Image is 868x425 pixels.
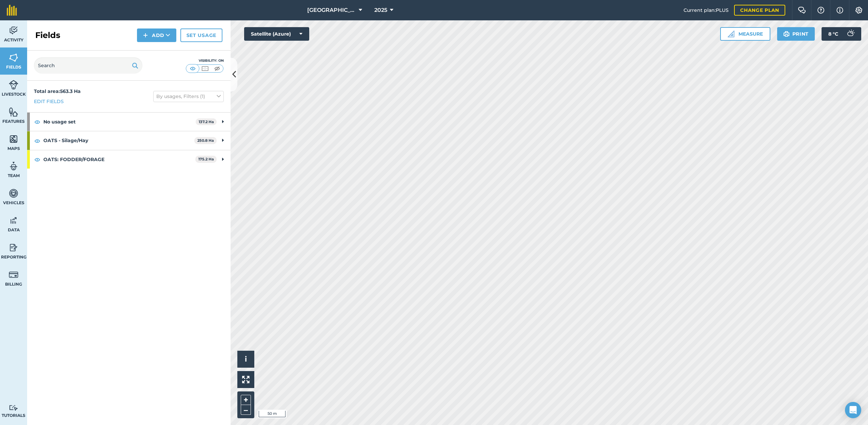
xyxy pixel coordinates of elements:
[9,107,18,117] img: svg+xml;base64,PHN2ZyB4bWxucz0iaHR0cDovL3d3dy53My5vcmcvMjAwMC9zdmciIHdpZHRoPSI1NiIgaGVpZ2h0PSI2MC...
[245,355,247,363] span: i
[9,80,18,90] img: svg+xml;base64,PD94bWwgdmVyc2lvbj0iMS4wIiBlbmNvZGluZz0idXRmLTgiPz4KPCEtLSBHZW5lcmF0b3I6IEFkb2JlIE...
[7,5,17,16] img: fieldmargin Logo
[153,91,224,102] button: By usages, Filters (1)
[734,5,785,16] a: Change plan
[9,405,18,411] img: svg+xml;base64,PD94bWwgdmVyc2lvbj0iMS4wIiBlbmNvZGluZz0idXRmLTgiPz4KPCEtLSBHZW5lcmF0b3I6IEFkb2JlIE...
[777,27,815,41] button: Print
[798,7,806,14] img: Two speech bubbles overlapping with the left bubble in the forefront
[237,351,254,368] button: i
[845,402,861,418] div: Open Intercom Messenger
[9,243,18,253] img: svg+xml;base64,PD94bWwgdmVyc2lvbj0iMS4wIiBlbmNvZGluZz0idXRmLTgiPz4KPCEtLSBHZW5lcmF0b3I6IEFkb2JlIE...
[9,53,18,63] img: svg+xml;base64,PHN2ZyB4bWxucz0iaHR0cDovL3d3dy53My5vcmcvMjAwMC9zdmciIHdpZHRoPSI1NiIgaGVpZ2h0PSI2MC...
[132,61,138,70] img: svg+xml;base64,PHN2ZyB4bWxucz0iaHR0cDovL3d3dy53My5vcmcvMjAwMC9zdmciIHdpZHRoPSIxOSIgaGVpZ2h0PSIyNC...
[34,88,81,94] strong: Total area : 563.3 Ha
[34,118,40,126] img: svg+xml;base64,PHN2ZyB4bWxucz0iaHR0cDovL3d3dy53My5vcmcvMjAwMC9zdmciIHdpZHRoPSIxOCIgaGVpZ2h0PSIyNC...
[836,6,843,14] img: svg+xml;base64,PHN2ZyB4bWxucz0iaHR0cDovL3d3dy53My5vcmcvMjAwMC9zdmciIHdpZHRoPSIxNyIgaGVpZ2h0PSIxNy...
[34,98,64,105] a: Edit fields
[201,65,209,72] img: svg+xml;base64,PHN2ZyB4bWxucz0iaHR0cDovL3d3dy53My5vcmcvMjAwMC9zdmciIHdpZHRoPSI1MCIgaGVpZ2h0PSI0MC...
[9,161,18,171] img: svg+xml;base64,PD94bWwgdmVyc2lvbj0iMS4wIiBlbmNvZGluZz0idXRmLTgiPz4KPCEtLSBHZW5lcmF0b3I6IEFkb2JlIE...
[855,7,863,14] img: A cog icon
[828,27,838,41] span: 8 ° C
[43,150,195,169] strong: OATS: FODDER/FORAGE
[728,31,734,37] img: Ruler icon
[27,131,231,150] div: OATS - Silage/Hay250.8 Ha
[34,57,142,74] input: Search
[34,137,40,145] img: svg+xml;base64,PHN2ZyB4bWxucz0iaHR0cDovL3d3dy53My5vcmcvMjAwMC9zdmciIHdpZHRoPSIxOCIgaGVpZ2h0PSIyNC...
[199,119,214,124] strong: 137.2 Ha
[213,65,221,72] img: svg+xml;base64,PHN2ZyB4bWxucz0iaHR0cDovL3d3dy53My5vcmcvMjAwMC9zdmciIHdpZHRoPSI1MCIgaGVpZ2h0PSI0MC...
[189,65,197,72] img: svg+xml;base64,PHN2ZyB4bWxucz0iaHR0cDovL3d3dy53My5vcmcvMjAwMC9zdmciIHdpZHRoPSI1MCIgaGVpZ2h0PSI0MC...
[684,6,729,14] span: Current plan : PLUS
[9,134,18,144] img: svg+xml;base64,PHN2ZyB4bWxucz0iaHR0cDovL3d3dy53My5vcmcvMjAwMC9zdmciIHdpZHRoPSI1NiIgaGVpZ2h0PSI2MC...
[35,30,60,41] h2: Fields
[242,376,250,383] img: Four arrows, one pointing top left, one top right, one bottom right and the last bottom left
[43,131,194,150] strong: OATS - Silage/Hay
[307,6,356,14] span: [GEOGRAPHIC_DATA]
[817,7,825,14] img: A question mark icon
[9,215,18,226] img: svg+xml;base64,PD94bWwgdmVyc2lvbj0iMS4wIiBlbmNvZGluZz0idXRmLTgiPz4KPCEtLSBHZW5lcmF0b3I6IEFkb2JlIE...
[197,138,214,143] strong: 250.8 Ha
[374,6,387,14] span: 2025
[186,58,224,63] div: Visibility: On
[198,157,214,161] strong: 175.2 Ha
[844,27,857,41] img: svg+xml;base64,PD94bWwgdmVyc2lvbj0iMS4wIiBlbmNvZGluZz0idXRmLTgiPz4KPCEtLSBHZW5lcmF0b3I6IEFkb2JlIE...
[822,27,861,41] button: 8 °C
[720,27,770,41] button: Measure
[143,31,148,39] img: svg+xml;base64,PHN2ZyB4bWxucz0iaHR0cDovL3d3dy53My5vcmcvMjAwMC9zdmciIHdpZHRoPSIxNCIgaGVpZ2h0PSIyNC...
[9,270,18,280] img: svg+xml;base64,PD94bWwgdmVyc2lvbj0iMS4wIiBlbmNvZGluZz0idXRmLTgiPz4KPCEtLSBHZW5lcmF0b3I6IEFkb2JlIE...
[27,150,231,169] div: OATS: FODDER/FORAGE175.2 Ha
[241,395,251,405] button: +
[180,28,222,42] a: Set usage
[244,27,309,41] button: Satellite (Azure)
[241,405,251,415] button: –
[137,28,176,42] button: Add
[34,155,40,163] img: svg+xml;base64,PHN2ZyB4bWxucz0iaHR0cDovL3d3dy53My5vcmcvMjAwMC9zdmciIHdpZHRoPSIxOCIgaGVpZ2h0PSIyNC...
[9,25,18,36] img: svg+xml;base64,PD94bWwgdmVyc2lvbj0iMS4wIiBlbmNvZGluZz0idXRmLTgiPz4KPCEtLSBHZW5lcmF0b3I6IEFkb2JlIE...
[43,113,196,131] strong: No usage set
[783,30,790,38] img: svg+xml;base64,PHN2ZyB4bWxucz0iaHR0cDovL3d3dy53My5vcmcvMjAwMC9zdmciIHdpZHRoPSIxOSIgaGVpZ2h0PSIyNC...
[27,113,231,131] div: No usage set137.2 Ha
[9,188,18,198] img: svg+xml;base64,PD94bWwgdmVyc2lvbj0iMS4wIiBlbmNvZGluZz0idXRmLTgiPz4KPCEtLSBHZW5lcmF0b3I6IEFkb2JlIE...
